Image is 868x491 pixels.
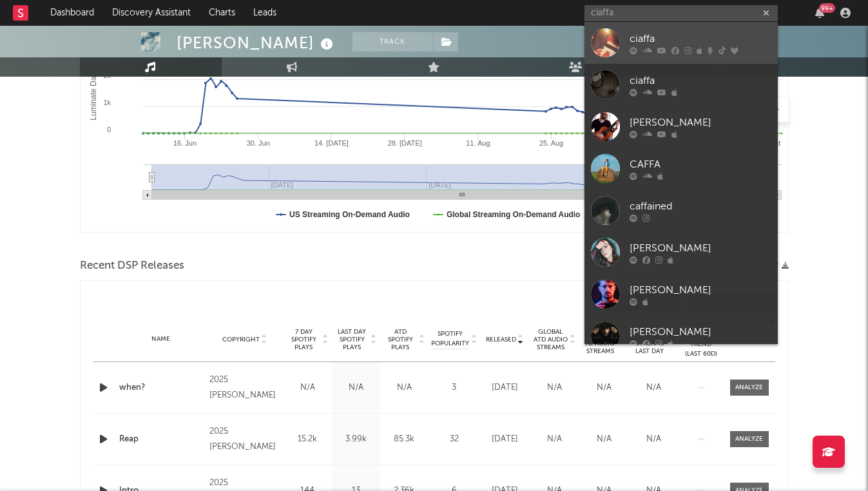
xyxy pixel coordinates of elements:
[335,433,377,446] div: 3.99k
[287,381,329,394] div: N/A
[539,139,563,147] text: 25. Aug
[630,31,771,46] div: ciaffa
[819,3,835,13] div: 99 +
[446,210,580,219] text: Global Streaming On-Demand Audio
[486,336,516,343] span: Released
[222,336,260,343] span: Copyright
[584,5,778,21] input: Search for artists
[246,139,269,147] text: 30. Jun
[383,433,425,446] div: 85.3k
[483,433,526,446] div: [DATE]
[533,328,568,351] span: Global ATD Audio Streams
[314,139,348,147] text: 14. [DATE]
[387,139,421,147] text: 28. [DATE]
[177,32,336,53] div: [PERSON_NAME]
[383,328,418,351] span: ATD Spotify Plays
[584,106,778,148] a: [PERSON_NAME]
[209,372,280,403] div: 2025 [PERSON_NAME]
[173,139,196,147] text: 16. Jun
[431,329,469,349] span: Spotify Popularity
[630,324,771,340] div: [PERSON_NAME]
[630,198,771,214] div: caffained
[584,315,778,357] a: [PERSON_NAME]
[630,282,771,298] div: [PERSON_NAME]
[762,139,780,147] text: 6. Oct
[209,424,280,455] div: 2025 [PERSON_NAME]
[335,381,377,394] div: N/A
[432,433,477,446] div: 32
[289,210,410,219] text: US Streaming On-Demand Audio
[584,22,778,64] a: ciaffa
[815,8,824,18] button: 99+
[80,258,184,274] span: Recent DSP Releases
[466,139,490,147] text: 11. Aug
[432,381,477,394] div: 3
[630,73,771,88] div: ciaffa
[119,381,204,394] a: when?
[383,381,425,394] div: N/A
[119,334,204,344] div: Name
[106,126,110,133] text: 0
[584,273,778,315] a: [PERSON_NAME]
[533,433,576,446] div: N/A
[119,433,204,446] a: Reap
[583,433,626,446] div: N/A
[583,381,626,394] div: N/A
[632,433,675,446] div: N/A
[584,231,778,273] a: [PERSON_NAME]
[584,189,778,231] a: caffained
[630,115,771,130] div: [PERSON_NAME]
[287,433,329,446] div: 15.2k
[533,381,576,394] div: N/A
[584,64,778,106] a: ciaffa
[352,32,433,52] button: Track
[335,328,369,351] span: Last Day Spotify Plays
[584,148,778,189] a: CAFFA
[632,381,675,394] div: N/A
[630,157,771,172] div: CAFFA
[483,381,526,394] div: [DATE]
[583,324,618,355] span: Global Rolling 7D Audio Streams
[630,240,771,256] div: [PERSON_NAME]
[88,38,97,120] text: Luminate Daily Streams
[287,328,321,351] span: 7 Day Spotify Plays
